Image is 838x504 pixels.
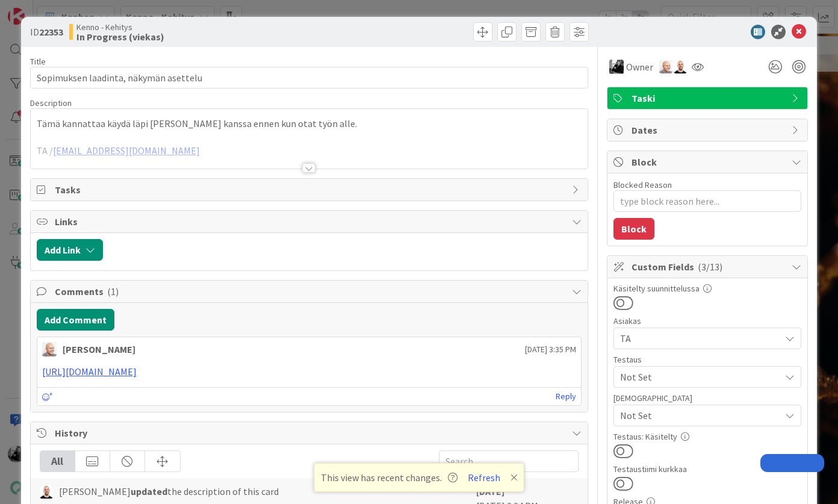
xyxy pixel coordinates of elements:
[63,342,135,356] div: [PERSON_NAME]
[632,91,786,105] span: Taski
[626,60,653,74] span: Owner
[674,60,687,73] img: TM
[609,60,624,74] img: KM
[613,355,801,364] div: Testaus
[620,331,780,346] span: TA
[476,485,504,497] b: [DATE]
[40,485,53,499] img: TM
[525,343,576,356] span: [DATE] 3:35 PM
[620,408,780,423] span: Not Set
[39,26,63,38] b: 22353
[55,214,566,229] span: Links
[659,60,672,73] img: NG
[613,465,801,473] div: Testaustiimi kurkkaa
[613,218,654,240] button: Block
[613,394,801,402] div: [DEMOGRAPHIC_DATA]
[30,98,72,108] span: Description
[613,432,801,441] div: Testaus: Käsitelty
[55,426,566,440] span: History
[55,182,566,197] span: Tasks
[30,56,46,67] label: Title
[620,370,780,384] span: Not Set
[42,366,137,378] a: [URL][DOMAIN_NAME]
[632,260,786,274] span: Custom Fields
[76,32,164,42] b: In Progress (viekas)
[30,25,63,39] span: ID
[632,155,786,169] span: Block
[40,451,75,471] div: All
[439,450,579,472] input: Search...
[37,239,103,261] button: Add Link
[613,179,672,190] label: Blocked Reason
[55,284,566,299] span: Comments
[464,470,504,485] button: Refresh
[321,470,458,485] span: This view has recent changes.
[37,117,582,131] p: Tämä kannattaa käydä läpi [PERSON_NAME] kanssa ennen kun otat työn alle.
[698,261,722,273] span: ( 3/13 )
[613,284,801,293] div: Käsitelty suunnittelussa
[131,485,167,497] b: updated
[613,317,801,325] div: Asiakas
[37,309,114,331] button: Add Comment
[42,342,57,356] img: NG
[556,389,576,404] a: Reply
[76,22,164,32] span: Kenno - Kehitys
[59,484,279,499] span: [PERSON_NAME] the description of this card
[632,123,786,137] span: Dates
[107,285,119,297] span: ( 1 )
[30,67,588,89] input: type card name here...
